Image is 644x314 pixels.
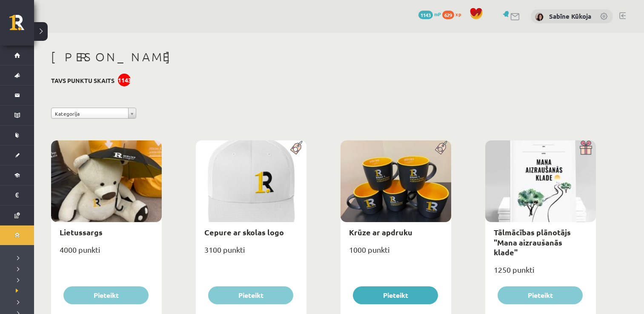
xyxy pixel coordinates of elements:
[60,227,103,237] a: Lietussargs
[51,77,114,84] h3: Tavs punktu skaits
[442,11,465,17] a: 629 xp
[494,227,571,257] a: Tālmācības plānotājs "Mana aizraušanās klade"
[63,286,149,304] button: Pieteikt
[118,74,131,86] div: 1143
[204,227,284,237] a: Cepure ar skolas logo
[55,108,125,119] span: Kategorija
[9,15,34,36] a: Rīgas 1. Tālmācības vidusskola
[535,13,544,21] img: Sabīne Kūkoja
[498,286,583,304] button: Pieteikt
[349,227,412,237] a: Krūze ar apdruku
[434,11,441,17] span: mP
[353,286,438,304] button: Pieteikt
[51,243,162,264] div: 4000 punkti
[455,11,461,17] span: xp
[432,140,451,155] img: Populāra prece
[418,11,441,17] a: 1143 mP
[418,11,433,19] span: 1143
[577,140,596,155] img: Dāvana ar pārsteigumu
[51,50,596,64] h1: [PERSON_NAME]
[196,243,306,264] div: 3100 punkti
[549,12,591,20] a: Sabīne Kūkoja
[51,108,136,119] a: Kategorija
[442,11,454,19] span: 629
[341,243,451,264] div: 1000 punkti
[287,140,306,155] img: Populāra prece
[208,286,293,304] button: Pieteikt
[485,263,596,284] div: 1250 punkti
